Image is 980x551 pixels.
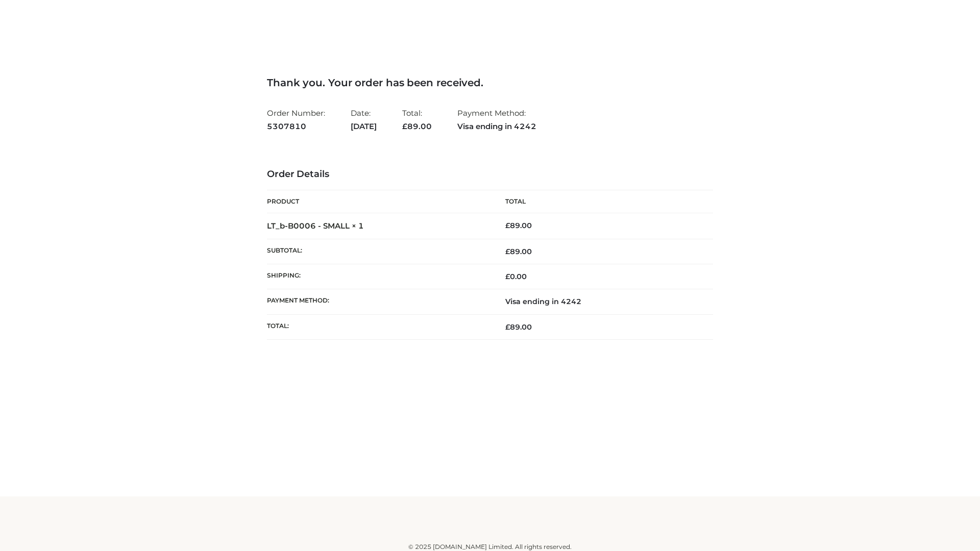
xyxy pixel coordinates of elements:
th: Total [490,190,713,213]
span: £ [505,322,510,332]
li: Date: [351,104,377,135]
bdi: 89.00 [505,221,532,230]
span: 89.00 [402,121,432,131]
span: £ [505,221,510,230]
th: Product [267,190,490,213]
th: Shipping: [267,264,490,289]
strong: × 1 [352,221,364,231]
span: £ [505,272,510,281]
h3: Thank you. Your order has been received. [267,77,713,89]
li: Total: [402,104,432,135]
span: 89.00 [505,247,532,256]
span: £ [402,121,407,131]
th: Total: [267,314,490,339]
li: Order Number: [267,104,325,135]
strong: [DATE] [351,120,377,133]
span: £ [505,247,510,256]
th: Subtotal: [267,239,490,264]
bdi: 0.00 [505,272,527,281]
h3: Order Details [267,169,713,180]
strong: 5307810 [267,120,325,133]
th: Payment method: [267,289,490,314]
span: 89.00 [505,322,532,332]
li: Payment Method: [457,104,536,135]
td: Visa ending in 4242 [490,289,713,314]
strong: Visa ending in 4242 [457,120,536,133]
a: LT_b-B0006 - SMALL [267,221,350,231]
